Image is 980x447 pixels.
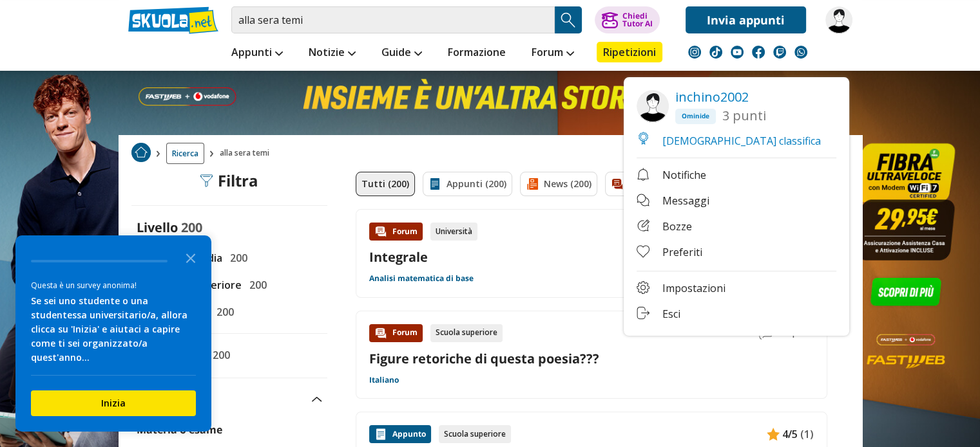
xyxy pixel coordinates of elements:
div: Se sei uno studente o una studentessa universitario/a, allora clicca su 'Inizia' e aiutaci a capi... [31,294,196,365]
img: Apri e chiudi sezione [312,397,322,402]
span: Ominide [675,109,716,124]
span: 3 punti [722,109,766,125]
img: twitch [773,46,786,59]
a: Notizie [305,42,359,65]
span: 200 [244,277,267,293]
div: Università [430,223,477,241]
div: Questa è un survey anonima! [31,279,196,291]
a: Forum (200) [605,172,687,196]
a: inchino2002 [675,88,749,105]
a: Appunti [228,42,286,65]
div: Appunto [369,425,431,443]
a: Guide [378,42,425,65]
a: Impostazioni [637,281,836,297]
button: Search Button [555,6,582,33]
span: (1) [800,426,814,442]
span: 200 [225,250,247,266]
div: Scuola superiore [430,324,503,342]
img: inchino2002 [637,90,669,122]
span: 200 [211,304,234,320]
span: alla sera temi [220,143,274,164]
a: Ricerca [166,143,204,164]
a: Integrale [369,248,428,266]
img: Cerca appunti, riassunti o versioni [559,10,578,30]
img: instagram [688,46,701,59]
button: Close the survey [178,244,204,270]
img: Appunti filtro contenuto [428,178,441,190]
a: Formazione [445,42,509,65]
img: News filtro contenuto [526,178,539,190]
img: facebook [752,46,765,59]
img: Forum contenuto [374,327,387,340]
label: Livello [137,219,178,236]
a: Invia appunti [686,6,806,33]
a: Figure retoriche di questa poesia??? [369,350,599,367]
button: Inizia [31,390,196,416]
img: Home [131,143,151,162]
input: Cerca appunti, riassunti o versioni [231,6,555,33]
img: youtube [731,46,744,59]
a: Esci [637,307,836,323]
span: Messaggi [662,194,709,210]
div: Survey [15,235,211,432]
a: Italiano [369,375,399,385]
img: Appunti contenuto [374,428,387,441]
div: Filtra [200,172,258,190]
a: Ripetizioni [597,42,662,62]
button: ChiediTutor AI [595,6,660,33]
a: Forum [528,42,577,65]
img: WhatsApp [794,46,807,59]
span: 4/5 [782,426,798,442]
a: Appunti (200) [423,172,512,196]
img: Appunti contenuto [767,428,780,441]
a: Preferiti [637,245,836,261]
div: Forum [369,324,423,342]
a: Bozze [637,219,836,235]
img: tiktok [709,46,722,59]
a: Home [131,143,151,164]
img: Filtra filtri mobile [200,174,213,187]
span: 200 [181,219,202,236]
a: Notifiche [637,168,836,184]
a: News (200) [520,172,597,196]
a: Analisi matematica di base [369,273,474,284]
div: Scuola superiore [439,425,511,443]
span: 200 [207,347,230,363]
div: Chiedi Tutor AI [622,12,652,28]
span: Notifiche [662,168,706,184]
div: Forum [369,223,423,241]
img: Forum contenuto [374,225,387,238]
a: Tutti (200) [356,172,415,196]
a: [DEMOGRAPHIC_DATA] classifica [637,134,821,148]
a: Messaggi [637,194,836,210]
img: inchino2002 [825,6,852,33]
img: Forum filtro contenuto [611,178,624,190]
